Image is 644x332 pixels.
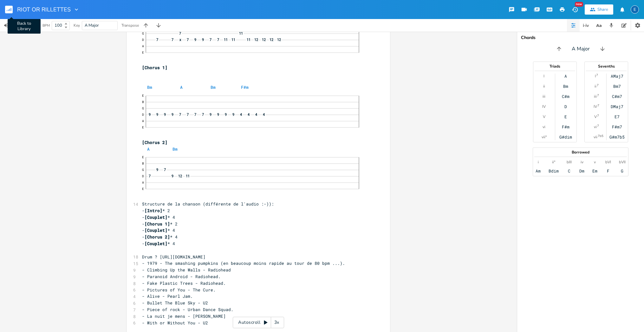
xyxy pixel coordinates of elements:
span: 7 [186,38,189,42]
div: ii [543,84,545,89]
span: - * 4 [142,241,175,246]
div: Key [74,23,80,27]
div: ii° [552,159,555,165]
button: Back to Library [5,2,18,17]
div: Sevenths [585,64,628,68]
div: Bm [563,84,568,89]
span: 9 [224,113,227,116]
span: - Paranoid Android - Radiohead. [142,274,221,279]
text: E [142,125,144,129]
div: F [607,168,609,173]
span: [Intro] [145,208,162,213]
span: RIOT OR RILLETTES [17,7,71,12]
span: 9 [201,38,205,42]
div: i [538,159,539,165]
text: E [142,94,144,98]
div: G [621,168,623,173]
span: 9 [171,174,174,178]
span: 12 [254,38,259,42]
span: 7 [156,38,159,42]
span: 9 [156,168,159,172]
div: C [568,168,570,173]
span: - * 4 [142,234,178,240]
span: A [147,146,150,152]
div: V [543,114,545,119]
div: 3x [271,317,283,328]
span: 7 [217,38,220,42]
div: I [543,74,544,79]
div: bIII [567,159,572,165]
span: 9 [163,113,166,116]
span: - Pictures of You - The Cure. [142,287,216,293]
sup: 7 [596,73,598,78]
span: 11 [246,38,251,42]
span: [Chorus 1] [142,65,167,70]
div: vi [543,124,545,129]
span: 7 [171,38,174,42]
text: D [142,174,144,178]
div: Triads [533,64,576,68]
span: 11 [231,38,236,42]
div: iii [543,94,545,99]
text: G [142,106,144,110]
div: F#m [562,124,569,129]
div: AMaj7 [611,74,623,79]
div: vii [594,134,597,140]
span: [Chorus 1] [145,221,170,227]
span: 12 [269,38,274,42]
span: Drum ? [URL][DOMAIN_NAME] [142,254,205,260]
div: D [564,104,567,109]
span: - 1979 - The smashing pumpkins (en beaucoup moins rapide au tour de 80 bpm ...). [142,260,345,266]
text: G [142,168,144,172]
div: vii° [542,134,547,140]
span: - * 2 [142,221,178,227]
div: IV [542,104,546,109]
span: [Chorus 2] [142,140,167,145]
text: A [142,119,144,123]
span: 7 [179,113,182,116]
sup: 7 [597,93,599,98]
span: 11 [223,38,228,42]
div: F#m7 [612,124,622,129]
span: 12 [178,174,183,178]
div: A [564,74,567,79]
sup: 7 [597,113,599,118]
div: iv [581,159,583,165]
span: Bm [211,84,216,90]
text: E [142,50,144,55]
span: - Alive - Pearl Jam. [142,293,193,299]
div: Am [536,168,541,173]
button: New [569,4,581,15]
div: iii [594,94,597,99]
span: - With or Without You - U2 [142,320,208,326]
div: BPM [42,24,50,27]
div: DMaj7 [611,104,623,109]
span: [Couplet] [145,241,167,246]
span: A Major [572,45,590,53]
div: Bm7 [613,84,621,89]
text: E [142,187,144,191]
span: - La nuit je mens - [PERSON_NAME] [142,313,226,319]
span: [Chorus 2] [145,234,170,240]
button: Share [585,4,613,15]
text: E [142,155,144,159]
span: [Couplet] [145,214,167,220]
text: B [142,161,144,166]
sup: 7 [597,83,599,88]
div: Autoscroll [233,317,284,328]
span: 4 [239,113,243,116]
span: A Major [85,23,99,28]
span: - Fake Plastic Trees - Radiohead. [142,280,226,286]
span: 4 [247,113,250,116]
span: A [180,84,183,90]
span: 9 [148,113,151,116]
text: A [142,180,144,185]
div: Transpose [121,23,139,27]
span: F#m [241,84,249,90]
span: - Bullet The Blue Sky - U2 [142,300,208,306]
span: - Piece of rock - Urban Dance Squad. [142,307,233,312]
div: Share [597,7,608,12]
text: D [142,113,144,117]
sup: 7b5 [598,133,603,139]
div: bVI [605,159,611,165]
